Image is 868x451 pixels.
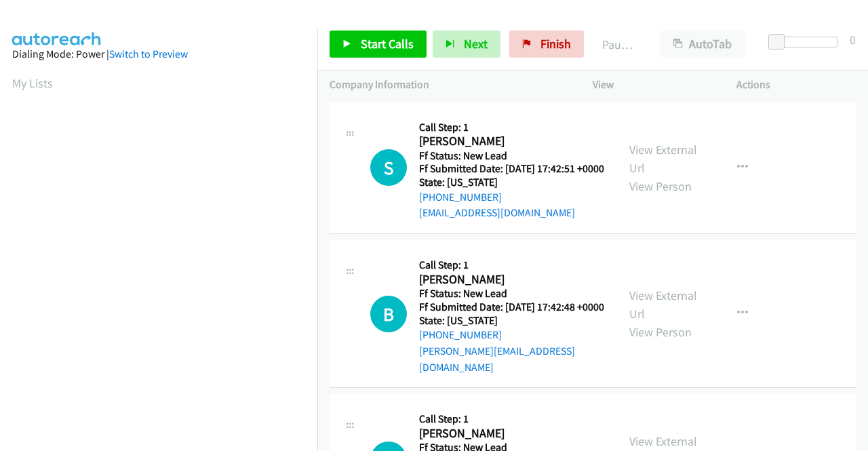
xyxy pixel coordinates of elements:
a: Switch to Preview [109,47,188,60]
h2: [PERSON_NAME] [419,272,600,288]
h5: State: [US_STATE] [419,176,604,189]
h1: B [370,296,407,332]
div: The call is yet to be attempted [370,149,407,186]
a: View Person [629,324,692,340]
h1: S [370,149,407,186]
a: [PHONE_NUMBER] [419,328,502,341]
p: Paused [602,35,636,54]
button: AutoTab [660,31,745,58]
a: Start Calls [330,31,427,58]
a: View Person [629,178,692,194]
div: Delay between calls (in seconds) [775,37,837,47]
div: The call is yet to be attempted [370,296,407,332]
a: [EMAIL_ADDRESS][DOMAIN_NAME] [419,206,575,219]
h5: Ff Submitted Date: [DATE] 17:42:51 +0000 [419,162,604,176]
span: Finish [540,36,571,52]
h5: Call Step: 1 [419,258,605,272]
div: 0 [850,31,856,49]
h5: Call Step: 1 [419,121,604,134]
div: Dialing Mode: Power | [12,46,305,62]
span: Next [464,36,488,52]
a: View External Url [629,288,697,321]
span: Start Calls [361,36,414,52]
h2: [PERSON_NAME] [419,134,600,149]
p: View [593,77,712,93]
p: Company Information [330,77,568,93]
h5: State: [US_STATE] [419,314,605,328]
h5: Call Step: 1 [419,412,604,426]
a: Finish [509,31,584,58]
h5: Ff Status: New Lead [419,149,604,163]
a: [PERSON_NAME][EMAIL_ADDRESS][DOMAIN_NAME] [419,345,575,374]
a: [PHONE_NUMBER] [419,191,502,203]
h2: [PERSON_NAME] [419,426,600,442]
a: My Lists [12,75,53,91]
h5: Ff Submitted Date: [DATE] 17:42:48 +0000 [419,300,605,314]
button: Next [433,31,500,58]
h5: Ff Status: New Lead [419,287,605,300]
a: View External Url [629,142,697,176]
p: Actions [736,77,856,93]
